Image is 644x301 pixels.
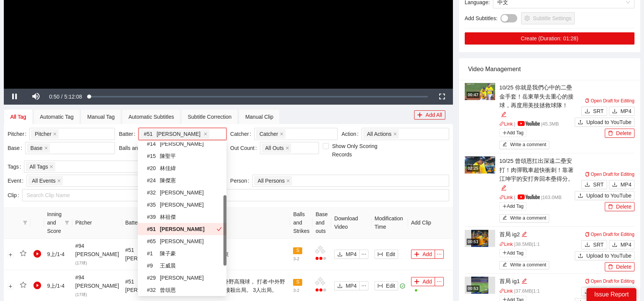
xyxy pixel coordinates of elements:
button: editWrite a comment [499,261,550,269]
button: editWrite a comment [499,141,550,149]
span: plus [502,204,507,209]
span: Upload to YouTube [586,191,631,200]
div: 00:47 [467,92,480,98]
div: 林祖傑 [147,213,222,221]
span: edit [502,142,507,148]
button: deleteDelete [605,202,634,211]
div: 00:53 [467,285,480,292]
th: Balls and Strikes [290,207,312,239]
span: Edit [386,282,395,290]
img: e7084d7f-9e06-46a4-b6bf-ee37c3882f0a.jpg [465,156,495,174]
p: | 38.5 MB | 1:1 [499,241,575,248]
span: column-width [378,252,383,258]
a: Open Draft for Editing [585,172,634,177]
span: edit [521,231,527,237]
img: 434ff427-2dbe-4a85-82c3-9838634504f2.jpg [471,277,488,294]
th: Batter [122,207,172,239]
div: 陳傑憲 [147,176,222,185]
span: Add Tag [499,249,527,257]
span: Show Only Scoring Records [329,142,393,159]
span: # 51 [PERSON_NAME] [125,247,169,261]
div: Progress Bar [89,96,428,97]
span: copy [585,232,590,237]
span: # 51 [147,225,158,233]
span: plus [502,131,507,135]
span: 9 上 / 1 - 4 [47,283,65,289]
span: close [285,146,289,150]
div: 陳子豪 [147,249,222,258]
span: star [20,250,27,257]
span: # 94 [PERSON_NAME] [75,243,119,266]
button: uploadUpload to YouTube [575,191,634,200]
span: copy [585,172,590,177]
button: downloadSRT [581,240,607,249]
span: download [585,108,590,115]
button: deleteDelete [605,129,634,138]
div: Subtitle Correction [188,113,231,121]
span: edit [501,185,507,191]
span: edit [502,262,507,268]
span: ellipsis [360,283,368,288]
span: filter [23,220,27,225]
span: MP4 [620,107,631,115]
span: close [57,179,61,183]
span: ellipsis [435,279,443,284]
label: Batter [119,128,138,140]
div: Automatic Subtitles [128,113,174,121]
span: 3 - 2 [293,256,299,261]
span: # 14 [147,140,158,148]
span: close [204,132,207,136]
span: All Outs [262,143,291,153]
span: download [612,242,617,248]
button: Create (Duration: 01:28) [465,32,634,45]
span: edit [501,111,507,117]
th: Add Clip [408,207,453,239]
div: [PERSON_NAME] [147,140,222,148]
span: upload [578,253,583,259]
div: 10/25 曾頌恩扛出深遠二壘安打！肉彈戰車超快衝刺！靠著江坤宇的安打奔回本壘得分。 [499,156,575,192]
div: 02:25 [467,165,480,172]
span: link [499,121,504,126]
span: star [20,282,27,288]
span: Edit [386,250,395,258]
a: Open Draft for Editing [585,98,634,104]
div: [PERSON_NAME] [147,188,222,197]
label: Pitcher [8,128,29,140]
button: Expand row [7,252,13,258]
div: 首局 ig2 [499,230,575,239]
span: All Actions [363,129,399,139]
span: ( 17 球) [75,292,87,297]
span: copy [585,279,590,283]
div: Manual Clip [245,113,273,121]
label: Event [8,175,27,187]
th: Pitcher [72,207,122,239]
span: # 1 [147,249,158,258]
div: [PERSON_NAME] [147,201,222,209]
span: All Actions [367,130,392,138]
span: plus [414,252,419,258]
span: All Outs [265,144,284,152]
span: MP4 [620,180,631,189]
span: check [217,226,222,232]
span: # 9 [147,261,158,270]
span: Inning and Score [47,210,62,235]
span: ( 17 球) [75,261,87,265]
th: Base and outs [312,207,331,239]
span: Base [27,143,50,153]
span: # 29 [147,274,158,282]
button: downloadSRT [581,107,607,116]
button: downloadMP4 [334,250,360,259]
span: edit [521,278,527,284]
span: # 51 [144,130,155,138]
button: downloadMP4 [609,180,634,189]
span: download [612,182,617,188]
span: download [585,242,590,248]
label: Action [341,128,362,140]
span: filter [63,209,71,237]
span: SRT [593,240,604,249]
label: Balls and Strikes [119,142,164,154]
span: Catcher [260,130,278,138]
span: filter [65,220,69,225]
span: link [499,195,504,200]
span: Add Tag [499,202,527,210]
